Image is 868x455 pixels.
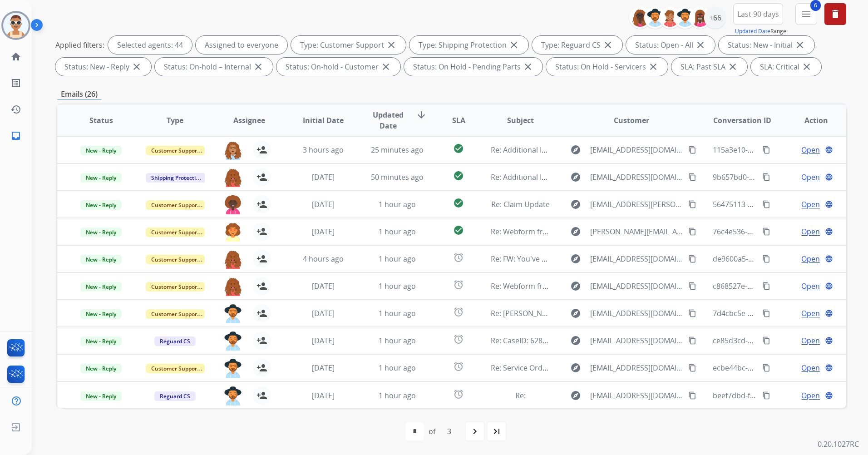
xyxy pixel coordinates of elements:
[491,363,577,373] span: Re: Service Order Update
[224,386,242,406] img: agent-avatar
[508,40,519,50] mat-icon: close
[570,390,581,401] mat-icon: explore
[312,172,335,182] span: [DATE]
[688,173,696,181] mat-icon: content_copy
[590,253,683,264] span: [EMAIL_ADDRESS][DOMAIN_NAME]
[801,253,820,264] span: Open
[379,199,416,209] span: 1 hour ago
[379,281,416,291] span: 1 hour ago
[224,304,242,323] img: agent-avatar
[762,336,770,345] mat-icon: content_copy
[312,363,335,373] span: [DATE]
[830,9,841,20] mat-icon: delete
[570,226,581,237] mat-icon: explore
[146,227,205,237] span: Customer Support
[532,36,622,54] div: Type: Reguard CS
[312,391,335,401] span: [DATE]
[491,281,709,291] span: Re: Webform from [EMAIL_ADDRESS][DOMAIN_NAME] on [DATE]
[233,115,265,126] span: Assignee
[713,199,847,209] span: 56475113-4e6a-4924-b8f6-470cfaf69662
[416,109,427,120] mat-icon: arrow_downward
[379,336,416,346] span: 1 hour ago
[762,391,770,400] mat-icon: content_copy
[825,255,833,263] mat-icon: language
[453,143,464,154] mat-icon: check_circle
[404,58,542,76] div: Status: On Hold - Pending Parts
[570,335,581,346] mat-icon: explore
[570,199,581,210] mat-icon: explore
[713,391,851,401] span: beef7dbd-f409-4289-8eb3-ef0850b65bd2
[253,61,264,72] mat-icon: close
[713,308,848,318] span: 7d4cbc5e-5ede-4a8f-b092-e2f8a76699f3
[695,40,706,50] mat-icon: close
[256,199,267,210] mat-icon: person_add
[371,172,424,182] span: 50 minutes ago
[570,308,581,319] mat-icon: explore
[453,198,464,208] mat-icon: check_circle
[196,36,287,54] div: Assigned to everyone
[590,281,683,292] span: [EMAIL_ADDRESS][DOMAIN_NAME]
[146,309,205,319] span: Customer Support
[801,390,820,401] span: Open
[762,227,770,236] mat-icon: content_copy
[312,336,335,346] span: [DATE]
[801,172,820,183] span: Open
[735,28,770,35] button: Updated Date
[80,227,122,237] span: New - Reply
[55,58,151,76] div: Status: New - Reply
[704,7,726,29] div: +66
[224,331,242,351] img: agent-avatar
[762,364,770,372] mat-icon: content_copy
[312,281,335,291] span: [DATE]
[55,40,104,50] p: Applied filters:
[688,255,696,263] mat-icon: content_copy
[453,389,464,400] mat-icon: alarm
[737,12,779,16] span: Last 90 days
[772,104,846,136] th: Action
[379,363,416,373] span: 1 hour ago
[10,51,21,62] mat-icon: home
[515,391,526,401] span: Re:
[590,308,683,319] span: [EMAIL_ADDRESS][DOMAIN_NAME]
[795,3,817,25] button: 6
[762,255,770,263] mat-icon: content_copy
[688,200,696,208] mat-icon: content_copy
[713,336,851,346] span: ce85d3cd-9579-4dac-86c1-f9ba5c5d8aa5
[154,391,196,401] span: Reguard CS
[602,40,613,50] mat-icon: close
[312,227,335,237] span: [DATE]
[825,391,833,400] mat-icon: language
[818,439,859,450] p: 0.20.1027RC
[801,199,820,210] span: Open
[688,227,696,236] mat-icon: content_copy
[688,364,696,372] mat-icon: content_copy
[453,252,464,263] mat-icon: alarm
[491,145,614,155] span: Re: Additional Information Required
[429,426,435,437] div: of
[80,146,122,155] span: New - Reply
[453,307,464,317] mat-icon: alarm
[256,144,267,155] mat-icon: person_add
[146,364,205,373] span: Customer Support
[507,115,534,126] span: Subject
[688,391,696,400] mat-icon: content_copy
[256,253,267,264] mat-icon: person_add
[614,115,649,126] span: Customer
[801,362,820,373] span: Open
[570,253,581,264] mat-icon: explore
[256,308,267,319] mat-icon: person_add
[379,227,416,237] span: 1 hour ago
[762,173,770,181] mat-icon: content_copy
[146,282,205,292] span: Customer Support
[379,391,416,401] span: 1 hour ago
[303,145,344,155] span: 3 hours ago
[224,168,242,187] img: agent-avatar
[801,226,820,237] span: Open
[762,309,770,317] mat-icon: content_copy
[276,58,400,76] div: Status: On-hold - Customer
[801,144,820,155] span: Open
[825,173,833,181] mat-icon: language
[648,61,659,72] mat-icon: close
[89,115,113,126] span: Status
[713,145,849,155] span: 115a3e10-1177-4267-8ec1-8447b68d0faf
